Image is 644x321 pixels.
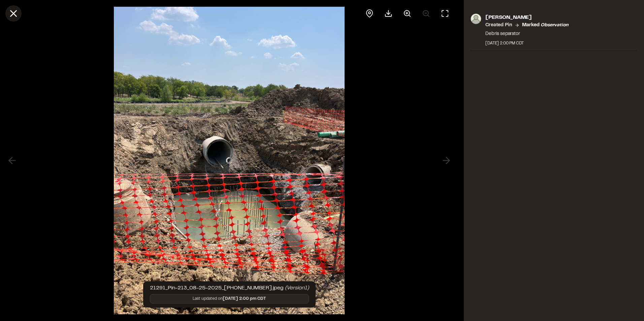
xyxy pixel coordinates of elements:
[361,5,378,22] div: View pin on map
[471,13,481,24] img: photo
[5,5,22,22] button: Close modal
[437,5,453,22] button: Toggle Fullscreen
[522,22,568,29] p: Marked
[485,30,568,38] p: Debris separator
[399,5,415,22] button: Zoom in
[541,23,568,27] em: observation
[485,22,512,29] p: Created Pin
[485,40,568,46] div: [DATE] 2:00 PM CDT
[485,13,568,22] p: [PERSON_NAME]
